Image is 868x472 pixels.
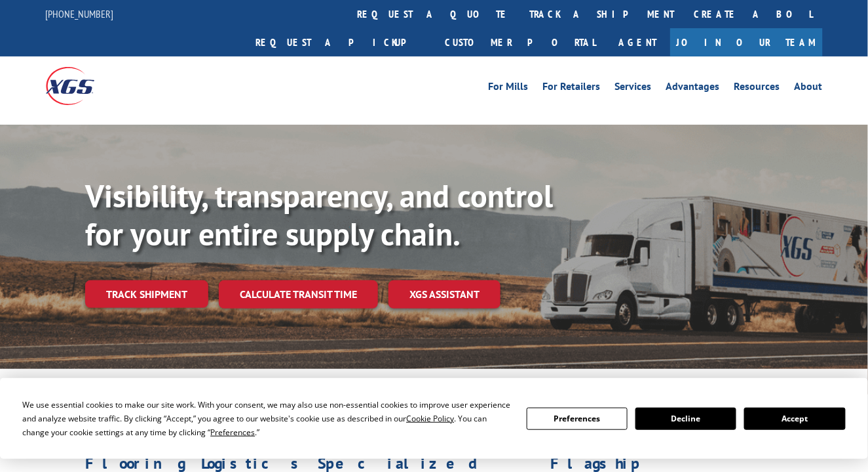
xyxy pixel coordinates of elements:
button: Decline [635,408,736,430]
button: Preferences [527,408,628,430]
b: Visibility, transparency, and control for your entire supply chain. [85,175,553,254]
a: For Retailers [543,81,601,96]
a: For Mills [489,81,529,96]
a: Agent [606,28,670,56]
span: Cookie Policy [406,413,454,424]
a: Customer Portal [436,28,606,56]
a: [PHONE_NUMBER] [46,7,114,20]
a: Services [615,81,652,96]
div: We use essential cookies to make our site work. With your consent, we may also use non-essential ... [22,398,510,439]
button: Accept [744,408,845,430]
a: Advantages [666,81,720,96]
a: Track shipment [85,280,208,308]
a: Join Our Team [670,28,823,56]
a: Calculate transit time [219,280,378,309]
a: Request a pickup [246,28,436,56]
span: Preferences [210,427,255,438]
a: Resources [734,81,780,96]
a: XGS ASSISTANT [388,280,500,309]
a: About [795,81,823,96]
